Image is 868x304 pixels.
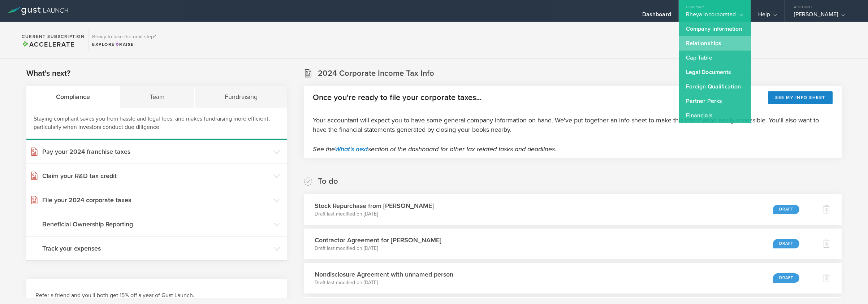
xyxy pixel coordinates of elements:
button: See my info sheet [768,91,833,104]
h2: Current Subscription [22,34,85,39]
div: Nondisclosure Agreement with unnamed personDraft last modified on [DATE]Draft [304,263,811,294]
div: Rheya Incorporated [686,11,743,22]
div: Fundraising [195,86,287,108]
h2: Once you're ready to file your corporate taxes... [313,92,481,103]
iframe: Chat Widget [832,269,868,304]
div: Explore [92,41,156,48]
div: Contractor Agreement for [PERSON_NAME]Draft last modified on [DATE]Draft [304,229,811,259]
h3: Nondisclosure Agreement with unnamed person [315,270,453,279]
h3: File your 2024 corporate taxes [42,195,270,205]
div: Draft [773,239,799,248]
h3: Contractor Agreement for [PERSON_NAME] [315,235,441,245]
div: Draft [773,273,799,283]
div: Team [120,86,195,108]
h3: Pay your 2024 franchise taxes [42,147,270,156]
div: Compliance [26,86,120,108]
h3: Track your expenses [42,244,270,253]
div: Dashboard [642,11,671,22]
p: Draft last modified on [DATE] [315,279,453,286]
h3: Stock Repurchase from [PERSON_NAME] [315,201,434,210]
span: Raise [115,42,134,47]
h3: Ready to take the next step? [92,34,156,39]
h3: Claim your R&D tax credit [42,171,270,181]
div: Stock Repurchase from [PERSON_NAME]Draft last modified on [DATE]Draft [304,194,811,225]
div: Draft [773,205,799,214]
a: What's next [335,145,368,153]
div: [PERSON_NAME] [794,11,855,22]
div: Help [758,11,777,22]
p: Draft last modified on [DATE] [315,245,441,252]
h2: What's next? [26,68,70,79]
h2: 2024 Corporate Income Tax Info [318,68,434,79]
h3: Refer a friend and you'll both get 15% off a year of Gust Launch. [35,291,278,300]
span: Accelerate [22,40,74,48]
h2: To do [318,176,338,187]
p: Draft last modified on [DATE] [315,210,434,218]
div: Ready to take the next step?ExploreRaise [88,29,159,51]
h3: Beneficial Ownership Reporting [42,220,270,229]
p: Your accountant will expect you to have some general company information on hand. We've put toget... [313,116,833,134]
em: See the section of the dashboard for other tax related tasks and deadlines. [313,145,556,153]
div: Staying compliant saves you from hassle and legal fees, and makes fundraising more efficient, par... [26,108,287,140]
